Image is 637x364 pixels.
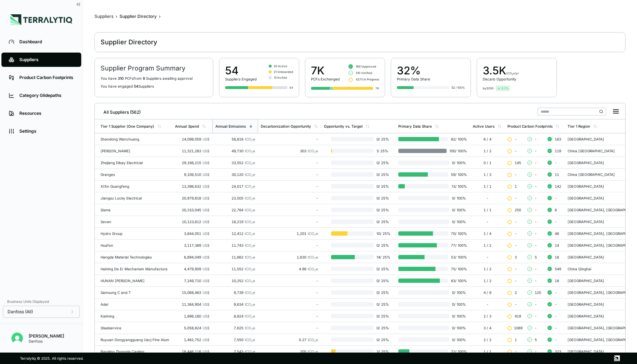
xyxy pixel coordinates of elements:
span: - [555,314,557,318]
div: 22,764 [215,208,255,212]
div: 32% [397,64,430,77]
div: 11,384,904 [175,302,209,306]
span: - [515,196,517,200]
span: - [535,196,537,200]
div: 24,017 [215,184,255,188]
span: 54 [134,84,138,88]
div: 23,505 [215,196,255,200]
span: tCO e [245,220,255,224]
span: tCO e [245,243,255,247]
sub: 2 [251,186,253,189]
div: 7,625 [215,326,255,330]
div: HUNAN [PERSON_NAME] [101,279,169,283]
span: US$ [203,137,209,141]
div: - [261,196,318,200]
div: Huafon [101,243,169,247]
span: tCO e [308,231,318,236]
span: US$ [203,208,209,212]
span: tCO₂e/yr [506,72,519,75]
div: 4,479,909 [175,267,209,271]
div: 29,186,215 [175,161,209,165]
span: - [535,220,537,224]
div: Suppliers Engaged [225,77,257,81]
span: US$ [203,220,209,224]
span: 75 / 100 % [448,267,467,271]
span: US$ [203,172,209,177]
span: 6 [555,208,557,212]
div: 10,123,612 [175,220,209,224]
div: 33,552 [215,161,255,165]
img: Logo [10,14,72,25]
div: 8,824 [215,314,255,318]
span: › [159,14,161,19]
span: 0 / 25 % [374,302,393,306]
sub: 2 [251,245,253,248]
span: - [535,314,537,318]
div: - [473,196,502,200]
div: 11,321,283 [175,149,209,153]
span: 18 [555,279,559,283]
div: Decarb Opportunity [483,77,519,81]
span: - [555,196,557,200]
span: tCO e [245,196,255,200]
div: - [261,314,318,318]
sub: 2 [314,233,316,236]
span: US$ [203,255,209,259]
div: Decarbonization Opportunity [261,124,311,128]
span: 0 / 100 % [449,326,467,330]
div: 15,068,463 [175,290,209,295]
div: Haining De Er Mechanism Manufacture [101,267,169,271]
div: 0 / 1 [473,161,502,165]
span: tCO e [308,255,318,259]
img: Nitin Shetty [11,333,23,344]
span: US$ [203,243,209,247]
span: 0 / 100 % [449,302,467,306]
div: 11,743 [215,243,255,247]
div: 2 / 3 [473,314,502,318]
div: Samsung C and T [101,290,169,295]
sub: 2 [251,316,253,319]
div: 58,818 [215,137,255,141]
p: You have engaged Suppliers [101,84,207,88]
sub: 2 [251,292,253,295]
div: 7K [311,64,340,77]
span: US$ [203,314,209,318]
sub: 2 [251,221,253,225]
span: tCO e [245,208,255,212]
span: tCO e [245,290,255,295]
span: US$ [203,267,209,271]
span: tCO e [308,149,318,153]
span: 1069 [514,326,522,330]
div: Opportunity vs. Target [324,124,363,128]
div: - [473,302,502,306]
span: tCO e [245,326,255,330]
div: 12,412 [215,231,255,236]
sub: 2 [251,210,253,213]
span: 0 / 25 % [374,243,393,247]
span: tCO e [245,302,255,306]
span: - [515,231,517,236]
span: tCO e [245,149,255,153]
div: 3 / 4 [473,326,502,330]
span: - [535,326,537,330]
span: US$ [203,290,209,295]
span: 77 / 100 % [448,243,467,247]
div: All Suppliers (562) [98,107,141,115]
div: - [261,208,318,212]
span: - [555,290,557,295]
div: 18,219 [215,220,255,224]
span: 13 / 100 % [449,184,467,188]
span: 1 / 25 % [374,149,393,153]
span: 0 / 25 % [374,196,393,200]
span: - [555,326,557,330]
div: - [261,290,318,295]
div: Primary Data Share [398,124,432,128]
div: - [473,255,502,259]
div: 10,252 [215,279,255,283]
span: - [515,149,517,153]
div: 9,739 [215,290,255,295]
div: - [261,279,318,283]
span: US$ [203,231,209,236]
sub: 2 [251,162,253,166]
span: - [535,172,537,177]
